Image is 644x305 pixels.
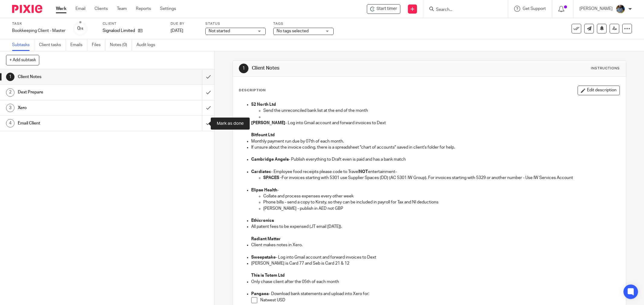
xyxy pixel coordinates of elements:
div: 0 [77,25,83,32]
div: 3 [6,104,14,112]
p: If unsure about the invoice coding, there is a spreadsheet "chart of accounts" saved in client's ... [251,144,620,150]
span: [DATE] [171,29,183,33]
p: - Publish everything to Draft even is paid and has a bank match [251,156,620,162]
a: Settings [160,6,176,12]
a: Work [56,6,66,12]
h1: Client Notes [252,65,442,71]
p: Description [239,88,266,93]
label: Due by [171,21,198,26]
strong: Elipse Health [251,188,277,192]
label: Tags [273,21,334,26]
a: Reports [136,6,151,12]
h1: Client Notes [18,72,137,81]
strong: 52 North Ltd [251,102,276,107]
h1: Dext Prepare [18,88,137,97]
h1: Email Client [18,119,137,128]
p: [PERSON_NAME] [579,6,613,12]
p: - Log into Gmail account and forward invoices to Dext [251,120,620,126]
p: Natwest USD [260,297,620,303]
p: Monthly payment run due by 07th of each month. [251,138,620,144]
p: For invoices starting with 5301 use Supplier Spaces (DD) (AC 5301 IW Group). For invoices startin... [263,175,620,181]
p: [PERSON_NAME] - publish in AED not GBP [263,206,620,212]
a: Notes (0) [110,39,132,51]
div: Instructions [591,66,620,71]
input: Search [435,7,490,13]
a: Email [75,6,85,12]
button: + Add subtask [6,55,39,65]
strong: Cardiatec [251,170,271,174]
p: - Download bank statements and upload into Xero for: [251,291,620,297]
div: 2 [6,88,14,97]
p: Collate and process expenses every other week [263,193,620,199]
strong: Cambridge Angels [251,157,289,162]
p: Signaloid Limited [103,28,135,34]
a: Client tasks [39,39,66,51]
p: Only chase client after the 05th of each month [251,279,620,285]
p: All patent fees to be expensed (JT email [DATE]). [251,224,620,230]
strong: Radiant Matter [251,237,281,241]
span: Start timer [376,6,397,12]
strong: This is Totem Ltd [251,273,285,278]
strong: Ethicronics [251,219,274,223]
img: Jaskaran%20Singh.jpeg [616,4,625,14]
strong: SPACES - [263,176,282,180]
a: Audit logs [136,39,160,51]
div: 1 [6,73,14,81]
button: Edit description [578,86,620,95]
p: Phone bills - send a copy to Kirsty, so they can be included in payroll for Tax and NI deductions [263,199,620,205]
p: - Log into Gmail account and forward invoices to Dext [251,254,620,260]
p: Send the unreconciled bank list at the end of the month [263,108,620,114]
small: /4 [80,27,83,30]
span: Not started [209,29,230,33]
img: Pixie [12,5,42,13]
label: Client [103,21,163,26]
h1: Xero [18,103,137,112]
strong: [PERSON_NAME] [251,121,285,125]
div: 1 [239,64,248,73]
a: Clients [95,6,108,12]
div: Bookkeeping Client - Master [12,28,66,34]
div: 4 [6,119,14,127]
p: [PERSON_NAME] is Card 77 and Seb is Card 21 & 12 [251,260,620,266]
span: No tags selected [277,29,309,33]
a: Team [117,6,127,12]
strong: Sweepstake [251,255,276,259]
a: Subtasks [12,39,34,51]
label: Task [12,21,66,26]
p: - Employee food receipts please code to Travel entertainment- [251,169,620,175]
label: Status [205,21,266,26]
p: - [251,187,620,193]
span: Get Support [523,7,546,11]
strong: Bitfount Ltd [251,133,275,137]
strong: Pangaea [251,292,269,296]
div: Signaloid Limited - Bookkeeping Client - Master [367,4,400,14]
a: Emails [70,39,87,51]
a: Files [92,39,105,51]
strong: NOT [359,170,368,174]
p: Client makes notes in Xero. [251,242,620,248]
